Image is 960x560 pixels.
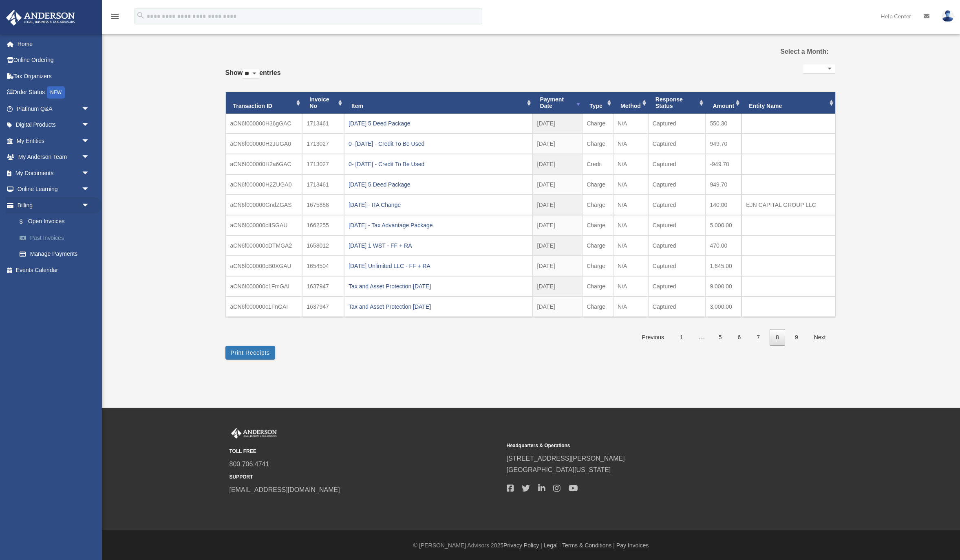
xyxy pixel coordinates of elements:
a: 800.706.4741 [230,461,269,468]
a: Past Invoices [11,230,102,246]
select: Showentries [243,69,259,79]
td: 1713461 [302,174,344,195]
a: Order StatusNEW [6,84,102,101]
td: Captured [648,114,706,134]
td: [DATE] [533,296,583,317]
a: [EMAIL_ADDRESS][DOMAIN_NAME] [230,486,340,493]
a: Events Calendar [6,262,102,278]
div: [DATE] Unlimited LLC - FF + RA [349,260,528,272]
span: arrow_drop_down [82,181,98,198]
a: Privacy Policy | [503,542,542,549]
span: … [692,334,712,340]
td: 470.00 [705,235,742,256]
div: [DATE] - RA Change [349,199,528,211]
span: arrow_drop_down [82,133,98,149]
div: [DATE] 1 WST - FF + RA [349,240,528,251]
td: 1637947 [302,296,344,317]
td: 1713461 [302,114,344,134]
span: arrow_drop_down [82,165,98,182]
a: Next [808,329,832,346]
th: Transaction ID: activate to sort column ascending [226,92,302,114]
td: [DATE] [533,235,583,256]
a: Platinum Q&Aarrow_drop_down [6,101,102,117]
td: EJN CAPITAL GROUP LLC [742,195,835,215]
th: Payment Date: activate to sort column ascending [533,92,583,114]
td: Captured [648,256,706,276]
small: SUPPORT [230,473,501,481]
td: 949.70 [705,174,742,195]
td: [DATE] [533,215,583,235]
td: aCN6f000000GndZGAS [226,195,302,215]
i: menu [110,11,120,21]
th: Item: activate to sort column ascending [344,92,532,114]
td: Captured [648,154,706,174]
a: Online Learningarrow_drop_down [6,181,102,198]
td: 1713027 [302,134,344,154]
a: Previous [636,329,670,346]
td: N/A [613,256,648,276]
td: Charge [582,215,613,235]
td: aCN6f000000H2a6GAC [226,154,302,174]
td: N/A [613,215,648,235]
th: Method: activate to sort column ascending [613,92,648,114]
span: arrow_drop_down [82,197,98,214]
td: aCN6f000000H36gGAC [226,114,302,134]
a: 8 [770,329,785,346]
td: aCN6f000000cIfSGAU [226,215,302,235]
a: Home [6,36,102,52]
td: [DATE] [533,195,583,215]
small: Headquarters & Operations [507,441,778,450]
span: arrow_drop_down [82,101,98,117]
a: [STREET_ADDRESS][PERSON_NAME] [507,455,625,462]
td: [DATE] [533,114,583,134]
td: aCN6f000000c1FmGAI [226,276,302,296]
label: Select a Month: [739,46,828,57]
th: Invoice No: activate to sort column ascending [302,92,344,114]
td: Charge [582,276,613,296]
td: Charge [582,296,613,317]
td: [DATE] [533,154,583,174]
div: 0- [DATE] - Credit To Be Used [349,158,528,170]
div: NEW [47,86,65,99]
td: [DATE] [533,256,583,276]
a: My Documentsarrow_drop_down [6,165,102,181]
div: 0- [DATE] - Credit To Be Used [349,138,528,149]
div: Tax and Asset Protection [DATE] [349,301,528,312]
th: Type: activate to sort column ascending [582,92,613,114]
td: Captured [648,215,706,235]
td: 1,645.00 [705,256,742,276]
td: Captured [648,235,706,256]
td: N/A [613,154,648,174]
td: N/A [613,134,648,154]
td: 949.70 [705,134,742,154]
a: Terms & Conditions | [562,542,615,549]
td: N/A [613,296,648,317]
td: Charge [582,235,613,256]
td: 1675888 [302,195,344,215]
td: N/A [613,174,648,195]
td: [DATE] [533,276,583,296]
a: [GEOGRAPHIC_DATA][US_STATE] [507,466,611,473]
a: Pay Invoices [616,542,649,549]
td: aCN6f000000c1FnGAI [226,296,302,317]
td: 1658012 [302,235,344,256]
span: $ [24,217,28,227]
div: [DATE] 5 Deed Package [349,179,528,190]
small: TOLL FREE [230,447,501,456]
img: Anderson Advisors Platinum Portal [4,10,77,26]
th: Entity Name: activate to sort column ascending [742,92,835,114]
a: $Open Invoices [11,213,102,230]
a: Tax Organizers [6,68,102,84]
td: 3,000.00 [705,296,742,317]
td: 140.00 [705,195,742,215]
a: My Entitiesarrow_drop_down [6,133,102,149]
td: 1713027 [302,154,344,174]
span: arrow_drop_down [82,117,98,134]
td: Captured [648,276,706,296]
td: Captured [648,174,706,195]
a: 5 [713,329,728,346]
td: aCN6f000000cB0XGAU [226,256,302,276]
td: 1637947 [302,276,344,296]
div: [DATE] 5 Deed Package [349,118,528,129]
td: Credit [582,154,613,174]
